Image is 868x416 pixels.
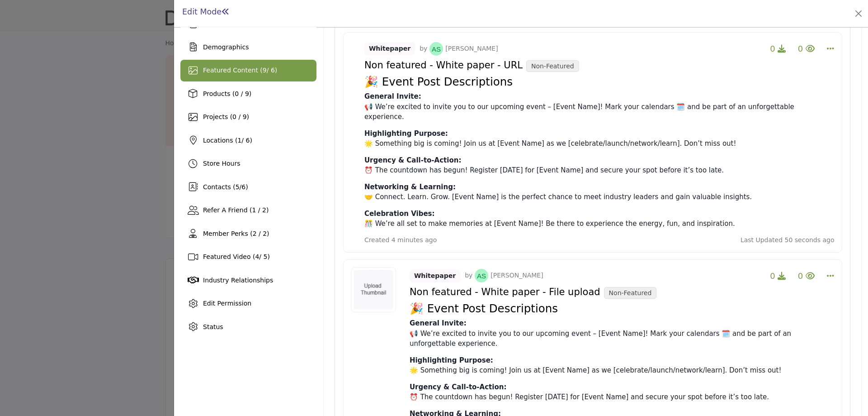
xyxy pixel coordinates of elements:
[364,235,437,245] span: Created 4 minutes ago
[526,60,579,72] span: Non-Featured
[465,269,543,282] p: by [PERSON_NAME]
[410,269,460,282] span: Whitepaper
[741,235,835,245] span: Last Updated 50 seconds ago
[203,323,223,330] span: Status
[429,42,443,56] img: image
[364,182,835,202] p: 🤝 Connect. Learn. Grow. [Event Name] is the perfect chance to meet industry leaders and gain valu...
[364,42,415,55] span: Whitepaper
[410,302,835,315] h3: 🎉 Event Post Descriptions
[203,113,249,120] span: Projects (0 / 9)
[203,137,252,144] span: Locations ( / 6)
[237,137,241,144] span: 1
[364,129,835,149] p: 🌟 Something big is coming! Join us at [Event Name] as we [celebrate/launch/network/learn]. Don’t ...
[364,155,835,176] p: ⏰ The countdown has begun! Register [DATE] for [Event Name] and secure your spot before it’s too ...
[793,40,815,58] button: 0
[263,67,267,74] span: 9
[852,7,865,20] button: Close
[770,271,775,281] span: 0
[203,160,240,167] span: Store Hours
[410,318,835,349] p: 📢 We’re excited to invite you to our upcoming event – [Event Name]! Mark your calendars 🗓️ and be...
[798,44,803,53] span: 0
[410,285,835,299] h4: Non featured - White paper - File upload
[203,230,269,237] span: Member Perks (2 / 2)
[255,253,259,260] span: 4
[410,319,467,327] strong: General Invite:
[182,7,230,17] h1: Edit Mode
[203,43,249,51] span: Demographics
[236,183,240,191] span: 5
[203,183,248,191] span: Contacts ( / )
[364,91,835,122] p: 📢 We’re excited to invite you to our upcoming event – [Event Name]! Mark your calendars 🗓️ and be...
[765,267,787,285] button: 0
[364,210,435,218] strong: Celebration Vibes:
[793,267,815,285] button: 0
[364,209,835,229] p: 🎊 We’re all set to make memories at [Event Name]! Be there to experience the energy, fun, and ins...
[604,287,657,299] span: Non-Featured
[203,206,269,214] span: Refer A Friend (1 / 2)
[203,67,277,74] span: Featured Content ( / 6)
[364,129,448,138] strong: Highlighting Purpose:
[364,92,421,100] strong: General Invite:
[798,271,803,281] span: 0
[410,383,507,391] strong: Urgency & Call-to-Action:
[475,269,488,282] img: image
[410,382,835,402] p: ⏰ The countdown has begun! Register [DATE] for [Event Name] and secure your spot before it’s too ...
[410,356,493,364] strong: Highlighting Purpose:
[364,58,835,72] h4: Non featured - White paper - URL
[203,277,273,284] span: Industry Relationships
[770,44,775,53] span: 0
[351,267,396,312] img: No logo
[364,183,456,191] strong: Networking & Learning:
[821,40,835,58] button: Select Dropdown Options
[203,90,251,97] span: Products (0 / 9)
[364,156,462,164] strong: Urgency & Call-to-Action:
[364,75,835,88] h3: 🎉 Event Post Descriptions
[821,267,835,285] button: Select Dropdown Options
[203,300,251,307] span: Edit Permission
[241,183,245,191] span: 6
[420,42,498,56] p: by [PERSON_NAME]
[203,253,270,260] span: Featured Video ( / 5)
[765,40,787,58] button: 0
[410,355,835,376] p: 🌟 Something big is coming! Join us at [Event Name] as we [celebrate/launch/network/learn]. Don’t ...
